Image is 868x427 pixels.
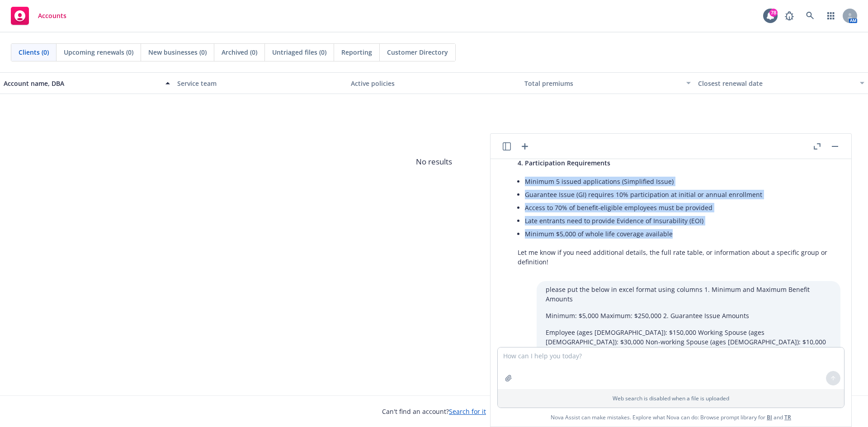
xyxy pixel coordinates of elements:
[518,248,831,267] p: Let me know if you need additional details, the full rate table, or information about a specific ...
[19,47,49,57] span: Clients (0)
[551,408,791,427] span: Nova Assist can make mistakes. Explore what Nova can do: Browse prompt library for and
[525,201,831,214] li: Access to 70% of benefit-eligible employees must be provided
[822,7,840,25] a: Switch app
[767,413,772,421] a: BI
[222,47,257,57] span: Archived (0)
[525,188,831,201] li: Guarantee Issue (GI) requires 10% participation at initial or annual enrollment
[148,47,207,57] span: New businesses (0)
[698,79,854,88] div: Closest renewal date
[64,47,133,57] span: Upcoming renewals (0)
[174,72,347,94] button: Service team
[780,7,798,25] a: Report a Bug
[387,47,448,57] span: Customer Directory
[449,407,486,416] a: Search for it
[546,311,831,320] p: Minimum: $5,000 Maximum: $250,000 2. Guarantee Issue Amounts
[177,79,344,88] div: Service team
[784,413,791,421] a: TR
[382,407,486,416] span: Can't find an account?
[503,394,839,402] p: Web search is disabled when a file is uploaded
[347,72,521,94] button: Active policies
[518,159,610,167] span: 4. Participation Requirements
[546,328,831,366] p: Employee (ages [DEMOGRAPHIC_DATA]): $150,000 Working Spouse (ages [DEMOGRAPHIC_DATA]): $30,000 No...
[525,227,831,240] li: Minimum $5,000 of whole life coverage available
[801,7,819,25] a: Search
[351,79,517,88] div: Active policies
[546,285,831,304] p: please put the below in excel format using columns 1. Minimum and Maximum Benefit Amounts
[525,214,831,227] li: Late entrants need to provide Evidence of Insurability (EOI)
[694,72,868,94] button: Closest renewal date
[769,9,778,17] div: 78
[524,79,681,88] div: Total premiums
[4,79,160,88] div: Account name, DBA
[38,12,66,19] span: Accounts
[272,47,326,57] span: Untriaged files (0)
[7,3,70,28] a: Accounts
[521,72,694,94] button: Total premiums
[525,175,831,188] li: Minimum 5 issued applications (Simplified Issue)
[341,47,372,57] span: Reporting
